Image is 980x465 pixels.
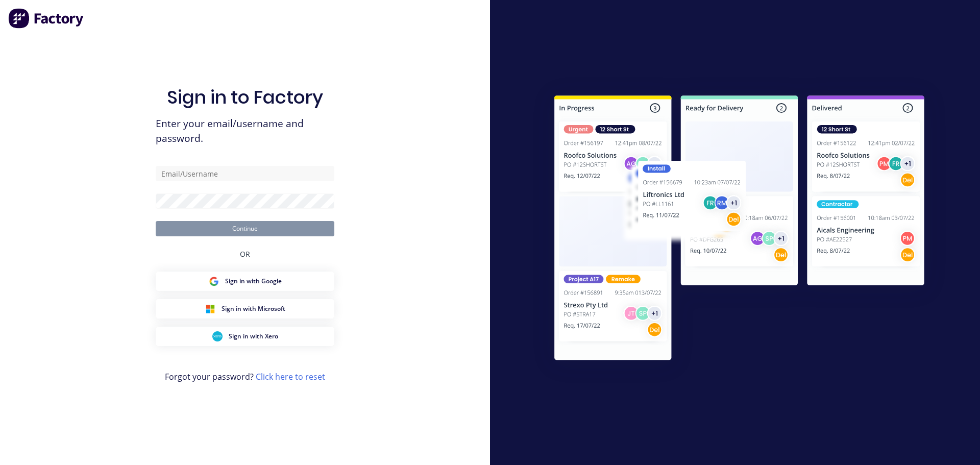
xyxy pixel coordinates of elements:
[532,75,947,384] img: Sign in
[156,272,334,291] button: Google Sign inSign in with Google
[167,86,323,108] h1: Sign in to Factory
[229,332,278,341] span: Sign in with Xero
[256,371,325,382] a: Click here to reset
[156,327,334,346] button: Xero Sign inSign in with Xero
[156,221,334,236] button: Continue
[225,277,282,286] span: Sign in with Google
[205,304,215,314] img: Microsoft Sign in
[156,299,334,319] button: Microsoft Sign inSign in with Microsoft
[212,331,223,341] img: Xero Sign in
[209,276,219,286] img: Google Sign in
[8,8,85,29] img: Factory
[222,304,285,313] span: Sign in with Microsoft
[240,236,250,272] div: OR
[156,116,334,146] span: Enter your email/username and password.
[156,166,334,181] input: Email/Username
[165,371,325,383] span: Forgot your password?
